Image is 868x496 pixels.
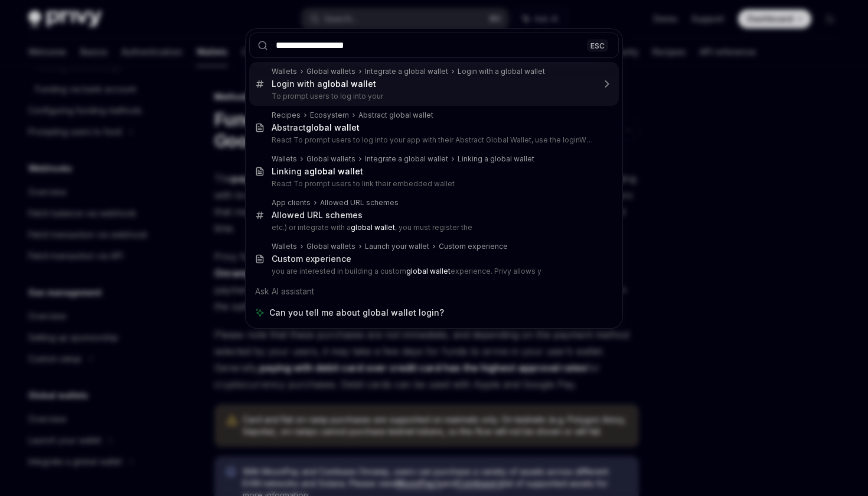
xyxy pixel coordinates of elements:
[365,154,448,164] div: Integrate a global wallet
[272,79,376,89] div: Login with a
[306,242,355,251] div: Global wallets
[272,242,297,251] div: Wallets
[310,111,349,120] div: Ecosystem
[272,111,301,120] div: Recipes
[272,223,594,232] p: etc.) or integrate with a , you must register the
[269,307,444,319] span: Can you tell me about global wallet login?
[458,154,534,164] div: Linking a global wallet
[272,92,594,101] p: To prompt users to log into your
[458,67,545,76] div: Login with a global wallet
[272,135,594,145] p: React To prompt users to log into your app with their Abstract Global Wallet, use the loginWithCro
[306,67,355,76] div: Global wallets
[320,198,399,208] div: Allowed URL schemes
[249,281,619,302] div: Ask AI assistant
[365,67,448,76] div: Integrate a global wallet
[272,179,594,189] p: React To prompt users to link their embedded wallet
[351,223,395,232] b: global wallet
[272,267,594,276] p: you are interested in building a custom experience. Privy allows y
[358,111,433,120] div: Abstract global wallet
[322,79,376,89] b: global wallet
[306,122,360,132] b: global wallet
[272,154,297,164] div: Wallets
[272,254,351,264] div: Custom experience
[272,67,297,76] div: Wallets
[272,198,311,208] div: App clients
[309,166,363,176] b: global wallet
[306,154,355,164] div: Global wallets
[272,166,363,177] div: Linking a
[365,242,429,251] div: Launch your wallet
[587,39,608,51] div: ESC
[272,210,363,221] div: Allowed URL schemes
[406,267,451,275] b: global wallet
[439,242,508,251] div: Custom experience
[272,122,360,133] div: Abstract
